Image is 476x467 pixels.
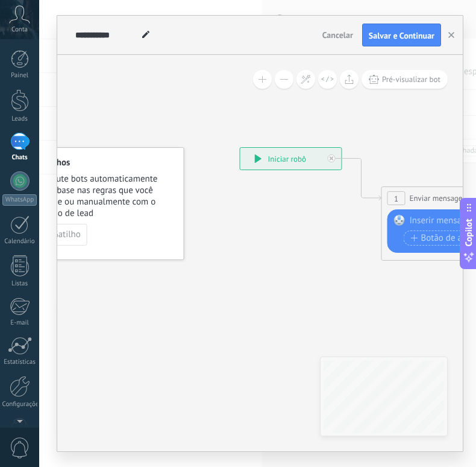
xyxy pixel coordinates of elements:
div: Leads [2,115,37,123]
div: Iniciar robô [240,148,342,170]
div: Listas [2,280,37,288]
button: Salvar e Continuar [362,24,441,46]
button: Gatilho [39,224,87,246]
div: WhatsApp [2,194,37,206]
span: Gatilho [53,230,81,239]
div: Configurações [2,401,37,408]
span: Execute bots automaticamente com base nas regras que você define ou manualmente com o cartão de lead [39,173,176,219]
div: Calendário [2,238,37,246]
div: Chats [2,154,37,162]
div: E-mail [2,319,37,327]
h4: Gatilhos [39,157,176,168]
div: Painel [2,72,37,80]
span: 1 [394,194,398,204]
span: Botão de ação [411,233,476,243]
div: Estatísticas [2,358,37,366]
span: Pré-visualizar bot [382,74,440,84]
button: Cancelar [318,26,358,44]
span: Conta [11,26,28,34]
span: Enviar mensagem [410,192,469,204]
span: Copilot [463,219,475,247]
span: Cancelar [322,30,353,40]
span: Salvar e Continuar [369,31,434,40]
button: Pré-visualizar bot [362,70,448,89]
